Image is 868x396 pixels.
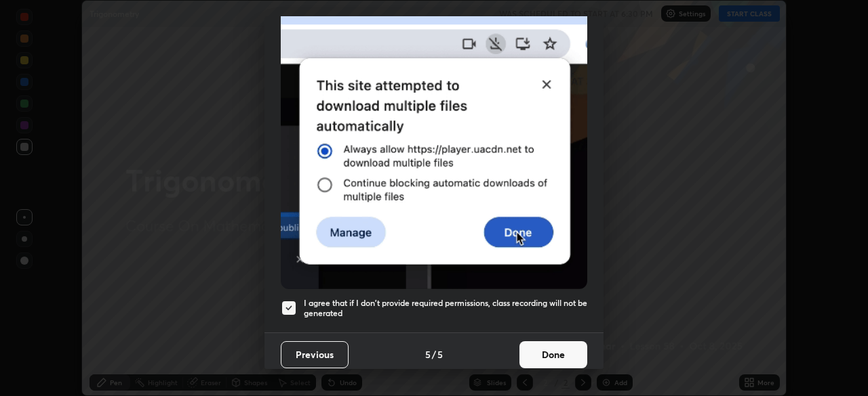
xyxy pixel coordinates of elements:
[437,347,443,361] h4: 5
[425,347,431,361] h4: 5
[432,347,436,361] h4: /
[304,298,587,319] h5: I agree that if I don't provide required permissions, class recording will not be generated
[519,341,587,368] button: Done
[281,341,349,368] button: Previous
